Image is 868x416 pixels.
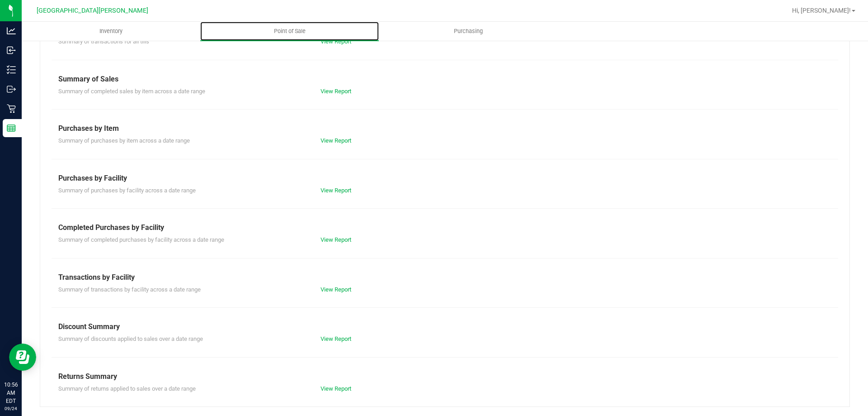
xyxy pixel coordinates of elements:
inline-svg: Analytics [7,26,16,35]
span: Hi, [PERSON_NAME]! [792,7,851,14]
a: View Report [321,38,351,45]
span: Summary of discounts applied to sales over a date range [58,335,203,342]
span: Summary of purchases by item across a date range [58,137,190,144]
span: Summary of completed purchases by facility across a date range [58,236,224,243]
span: Summary of completed sales by item across a date range [58,88,205,95]
inline-svg: Retail [7,104,16,113]
inline-svg: Inbound [7,46,16,55]
p: 10:56 AM EDT [4,381,18,405]
p: 09/24 [4,405,18,412]
span: [GEOGRAPHIC_DATA][PERSON_NAME] [37,7,148,14]
inline-svg: Inventory [7,65,16,74]
inline-svg: Reports [7,124,16,133]
inline-svg: Outbound [7,85,16,94]
a: View Report [321,88,351,95]
div: Summary of Sales [58,74,831,85]
span: Summary of transactions by facility across a date range [58,286,201,293]
span: Summary of returns applied to sales over a date range [58,385,196,392]
span: Summary of transactions for all tills [58,38,149,45]
a: Inventory [22,22,200,41]
div: Returns Summary [58,371,831,382]
a: View Report [321,385,351,392]
a: View Report [321,236,351,243]
a: Point of Sale [200,22,379,41]
a: View Report [321,187,351,194]
span: Purchasing [442,27,495,35]
div: Purchases by Facility [58,173,831,184]
a: View Report [321,335,351,342]
iframe: Resource center [9,344,36,371]
div: Discount Summary [58,321,831,332]
span: Point of Sale [262,27,318,35]
div: Completed Purchases by Facility [58,222,831,233]
a: View Report [321,137,351,144]
span: Inventory [87,27,135,35]
div: Transactions by Facility [58,272,831,283]
div: Purchases by Item [58,123,831,134]
span: Summary of purchases by facility across a date range [58,187,196,194]
a: Purchasing [379,22,557,41]
a: View Report [321,286,351,293]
